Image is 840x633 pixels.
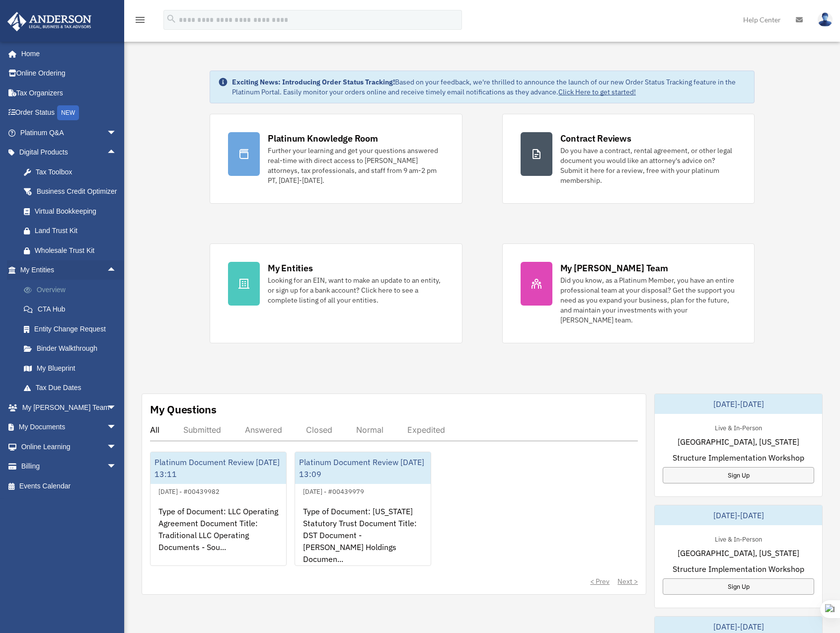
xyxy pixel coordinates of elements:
div: Wholesale Trust Kit [35,244,119,257]
a: CTA Hub [14,300,132,319]
a: Billingarrow_drop_down [7,457,132,476]
img: User Pic [818,12,833,27]
a: My Blueprint [14,358,132,378]
a: Tax Due Dates [14,378,132,398]
div: Closed [306,425,332,435]
span: arrow_drop_down [107,437,127,457]
div: Do you have a contract, rental agreement, or other legal document you would like an attorney's ad... [560,146,736,185]
div: Virtual Bookkeeping [35,205,119,218]
div: [DATE]-[DATE] [655,394,822,414]
span: [GEOGRAPHIC_DATA], [US_STATE] [678,436,799,448]
a: Digital Productsarrow_drop_up [7,143,132,162]
span: Structure Implementation Workshop [673,563,804,575]
i: search [166,13,177,24]
i: menu [134,14,146,26]
a: Business Credit Optimizer [14,182,132,202]
a: My [PERSON_NAME] Teamarrow_drop_down [7,397,132,417]
a: Platinum Q&Aarrow_drop_down [7,123,132,143]
a: My Documentsarrow_drop_down [7,417,132,437]
div: Expedited [407,425,445,435]
a: Binder Walkthrough [14,339,132,359]
div: My [PERSON_NAME] Team [560,262,668,274]
div: My Entities [268,262,312,274]
a: Click Here to get started! [558,87,636,96]
strong: Exciting News: Introducing Order Status Tracking! [232,78,395,86]
span: arrow_drop_up [107,260,127,281]
div: Submitted [183,425,221,435]
span: arrow_drop_down [107,397,127,418]
span: arrow_drop_down [107,457,127,477]
div: Type of Document: [US_STATE] Statutory Trust Document Title: DST Document - [PERSON_NAME] Holding... [295,497,431,575]
a: Entity Change Request [14,319,132,339]
span: arrow_drop_down [107,123,127,143]
a: Wholesale Trust Kit [14,240,132,260]
a: Contract Reviews Do you have a contract, rental agreement, or other legal document you would like... [502,114,755,204]
div: Answered [245,425,282,435]
a: Platinum Document Review [DATE] 13:09[DATE] - #00439979Type of Document: [US_STATE] Statutory Tru... [295,452,431,566]
a: Platinum Document Review [DATE] 13:11[DATE] - #00439982Type of Document: LLC Operating Agreement ... [150,452,287,566]
a: Home [7,44,127,64]
div: All [150,425,159,435]
a: menu [134,17,146,26]
div: Platinum Document Review [DATE] 13:09 [295,452,431,484]
div: Platinum Document Review [DATE] 13:11 [151,452,286,484]
a: My [PERSON_NAME] Team Did you know, as a Platinum Member, you have an entire professional team at... [502,243,755,343]
div: [DATE] - #00439982 [151,485,228,496]
div: My Questions [150,402,217,417]
div: Live & In-Person [707,533,770,544]
a: Overview [14,280,132,300]
img: Anderson Advisors Platinum Portal [4,12,94,31]
a: Sign Up [663,467,814,483]
div: Type of Document: LLC Operating Agreement Document Title: Traditional LLC Operating Documents - S... [151,497,286,575]
div: Land Trust Kit [35,225,119,237]
a: Platinum Knowledge Room Further your learning and get your questions answered real-time with dire... [210,114,462,204]
div: Further your learning and get your questions answered real-time with direct access to [PERSON_NAM... [268,146,444,185]
a: Online Ordering [7,64,132,83]
div: Platinum Knowledge Room [268,132,378,145]
div: [DATE] - #00439979 [295,485,372,496]
div: Looking for an EIN, want to make an update to an entity, or sign up for a bank account? Click her... [268,275,444,305]
span: arrow_drop_up [107,143,127,163]
div: Tax Toolbox [35,166,119,178]
a: Land Trust Kit [14,221,132,241]
div: Based on your feedback, we're thrilled to announce the launch of our new Order Status Tracking fe... [232,77,746,97]
span: [GEOGRAPHIC_DATA], [US_STATE] [678,547,799,559]
a: My Entitiesarrow_drop_up [7,260,132,280]
div: Contract Reviews [560,132,631,145]
a: Tax Organizers [7,83,132,103]
div: Business Credit Optimizer [35,185,119,198]
a: Virtual Bookkeeping [14,201,132,221]
div: [DATE]-[DATE] [655,505,822,525]
a: Order StatusNEW [7,103,132,123]
a: Events Calendar [7,476,132,496]
div: Did you know, as a Platinum Member, you have an entire professional team at your disposal? Get th... [560,275,736,325]
div: Normal [356,425,383,435]
div: Live & In-Person [707,422,770,432]
span: arrow_drop_down [107,417,127,438]
a: My Entities Looking for an EIN, want to make an update to an entity, or sign up for a bank accoun... [210,243,462,343]
a: Sign Up [663,578,814,595]
div: NEW [57,105,79,120]
a: Online Learningarrow_drop_down [7,437,132,457]
span: Structure Implementation Workshop [673,452,804,464]
a: Tax Toolbox [14,162,132,182]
